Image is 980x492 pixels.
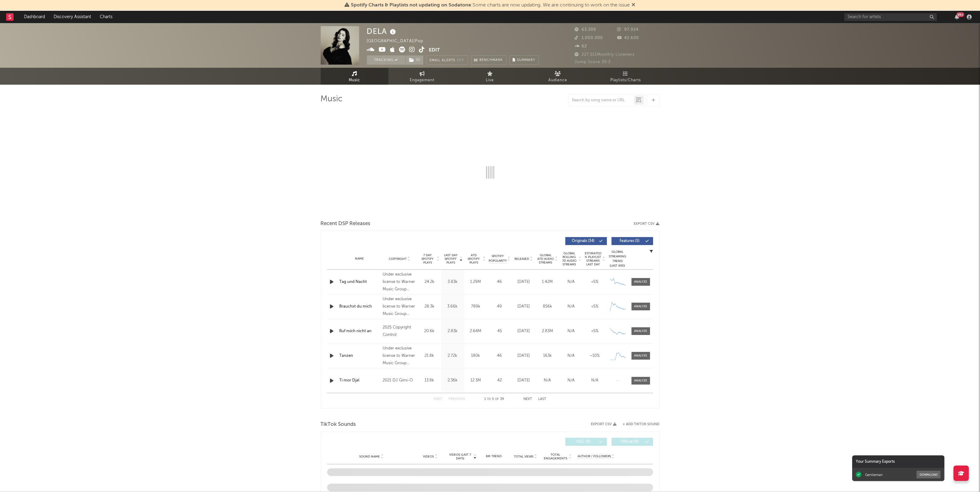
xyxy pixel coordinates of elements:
[548,77,567,84] span: Audience
[410,77,435,84] span: Engagement
[561,304,582,310] div: N/A
[466,328,486,334] div: 2.64M
[489,353,510,359] div: 46
[367,55,405,65] button: Tracking
[585,328,605,334] div: <5%
[495,398,499,401] span: of
[466,304,486,310] div: 789k
[514,304,534,310] div: [DATE]
[585,279,605,285] div: <5%
[852,455,945,468] div: Your Summary Exports
[49,11,96,23] a: Discovery Assistant
[489,328,510,334] div: 45
[406,55,423,65] button: (1)
[340,279,380,285] a: Tag und Nacht
[383,324,416,339] div: 2025 Copyright Control
[389,257,407,261] span: Copyright
[561,252,578,266] span: Global Rolling 7D Audio Streams
[456,68,524,85] a: Live
[537,279,558,285] div: 1.42M
[561,279,582,285] div: N/A
[340,353,380,359] div: Tanzen
[340,377,380,384] a: Ti mor Djal
[466,253,482,264] span: ATD Spotify Plays
[367,26,398,36] div: DELA
[434,397,443,401] button: First
[543,453,568,460] span: Total Engagements
[612,438,653,446] button: Official(0)
[340,256,380,261] div: Name
[561,377,582,384] div: N/A
[443,328,463,334] div: 2.83k
[383,296,416,318] div: Under exclusive license to Warner Music Group Germany Holding GmbH,, © 2025 DELA
[510,55,539,65] button: Summary
[575,53,635,57] span: 227.511 Monthly Listeners
[420,279,440,285] div: 24.2k
[340,304,380,310] a: Brauchst du mich
[537,304,558,310] div: 856k
[321,220,371,228] span: Recent DSP Releases
[349,77,360,84] span: Music
[388,68,456,85] a: Engagement
[471,55,506,65] a: Benchmark
[489,377,510,384] div: 42
[466,377,486,384] div: 12.3M
[351,3,630,8] span: : Some charts are now updating. We are continuing to work on the issue
[561,328,582,334] div: N/A
[517,58,535,62] span: Summary
[616,440,644,444] span: Official ( 0 )
[489,254,507,263] span: Spotify Popularity
[487,398,491,401] span: to
[443,304,463,310] div: 3.66k
[539,397,547,401] button: Last
[575,60,611,64] span: Jump Score: 39.3
[592,68,660,85] a: Playlists/Charts
[524,68,592,85] a: Audience
[569,440,598,444] span: UGC ( 0 )
[865,473,883,477] div: Gentleman
[489,304,510,310] div: 49
[478,396,511,403] div: 1 5 39
[514,377,534,384] div: [DATE]
[420,253,436,264] span: 7 Day Spotify Plays
[420,304,440,310] div: 28.3k
[617,28,639,32] span: 97.024
[957,12,964,17] div: 99 +
[96,11,117,23] a: Charts
[578,454,611,458] span: Author / Followers
[405,55,424,65] span: ( 1 )
[480,57,503,64] span: Benchmark
[423,455,434,458] span: Videos
[514,328,534,334] div: [DATE]
[616,239,644,243] span: Features ( 5 )
[561,353,582,359] div: N/A
[443,279,463,285] div: 3.83k
[617,423,660,426] button: + Add TikTok Sound
[429,46,440,54] button: Edit
[340,328,380,334] a: Ruf mich nicht an
[917,471,941,478] button: Download
[351,3,471,8] span: Spotify Charts & Playlists not updating on Sodatone
[617,36,639,40] span: 42.600
[20,11,49,23] a: Dashboard
[383,271,416,293] div: Under exclusive license to Warner Music Group Germany Holding GmbH,, © 2025 DELA
[565,237,607,245] button: Originals(34)
[360,455,380,458] span: Sound Name
[514,455,533,458] span: Total Views
[575,36,603,40] span: 1.000.000
[514,353,534,359] div: [DATE]
[524,397,532,401] button: Next
[585,304,605,310] div: <5%
[575,44,587,48] span: 62
[449,397,465,401] button: Previous
[466,279,486,285] div: 1.29M
[844,13,937,21] input: Search for artists
[537,353,558,359] div: 163k
[420,353,440,359] div: 21.8k
[457,59,465,62] em: Off
[569,98,634,103] input: Search by song name or URL
[585,252,602,266] span: Estimated % Playlist Streams Last Day
[443,353,463,359] div: 2.72k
